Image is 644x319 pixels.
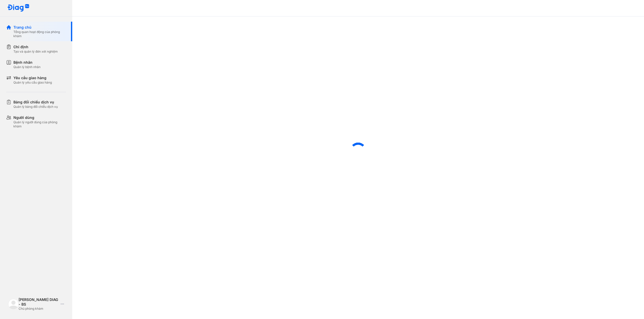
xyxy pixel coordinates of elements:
div: Quản lý bệnh nhân [13,65,41,69]
div: [PERSON_NAME] DIAG - BS [19,297,59,307]
div: Tạo và quản lý đơn xét nghiệm [13,50,58,54]
div: Bảng đối chiếu dịch vụ [13,100,58,105]
div: Quản lý người dùng của phòng khám [13,120,66,128]
div: Tổng quan hoạt động của phòng khám [13,30,66,38]
div: Yêu cầu giao hàng [13,75,52,80]
div: Bệnh nhân [13,60,41,65]
div: Người dùng [13,115,66,120]
div: Trang chủ [13,25,66,30]
div: Chủ phòng khám [19,307,59,311]
div: Chỉ định [13,44,58,50]
div: Quản lý bảng đối chiếu dịch vụ [13,105,58,109]
img: logo [7,4,29,12]
img: logo [8,299,19,309]
div: Quản lý yêu cầu giao hàng [13,80,52,85]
